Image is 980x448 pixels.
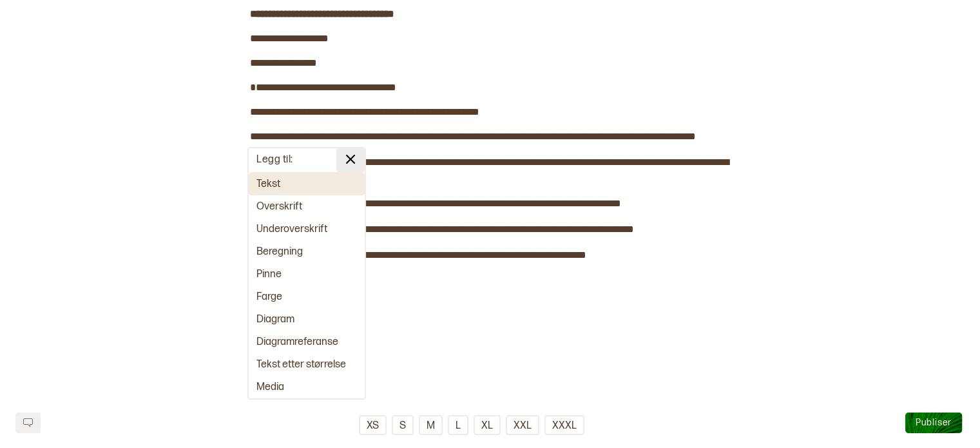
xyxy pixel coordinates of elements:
button: Media [249,376,365,398]
button: Tekst [249,173,365,195]
img: lukk valg [343,151,358,167]
button: Underoverskrift [249,218,365,240]
p: Legg til : [256,153,293,167]
button: M [419,415,443,435]
button: Diagram [249,308,365,331]
button: L [448,415,468,435]
button: XXXL [544,415,584,435]
button: XL [474,415,501,435]
button: Farge [249,286,365,308]
button: XXL [506,415,539,435]
button: Publiser [905,413,962,433]
button: Diagramreferanse [249,331,365,353]
button: S [392,415,414,435]
button: Pinne [249,263,365,286]
button: XS [359,415,387,435]
button: Tekst etter størrelse [249,353,365,376]
span: Publiser [916,417,952,428]
button: Overskrift [249,195,365,218]
button: Beregning [249,240,365,263]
